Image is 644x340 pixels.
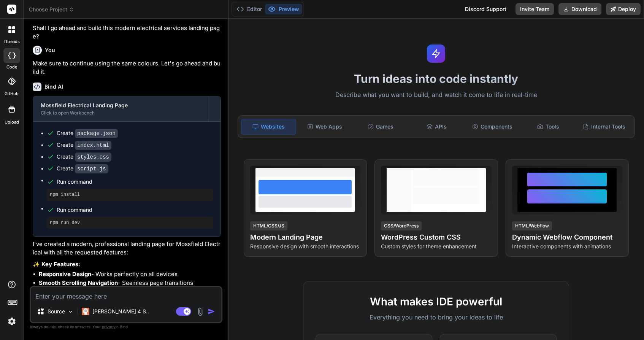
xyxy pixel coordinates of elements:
[460,3,511,15] div: Discord Support
[82,308,89,315] img: Claude 4 Sonnet
[521,119,576,135] div: Tools
[233,72,639,86] h1: Turn ideas into code instantly
[57,206,213,214] span: Run command
[75,164,108,173] code: script.js
[409,119,464,135] div: APIs
[75,141,111,150] code: index.html
[5,91,19,97] label: GitHub
[30,323,222,330] p: Always double-check its answers. Your in Bind
[57,165,108,173] div: Create
[196,307,205,316] img: attachment
[33,240,221,257] p: I've created a modern, professional landing page for Mossfield Electrical with all the requested ...
[316,313,557,322] p: Everything you need to bring your ideas to life
[45,46,55,54] h6: You
[606,3,641,15] button: Deploy
[241,119,296,135] div: Websites
[57,129,118,137] div: Create
[250,232,360,243] h4: Modern Landing Page
[75,129,118,138] code: package.json
[265,4,302,14] button: Preview
[512,221,552,230] div: HTML/Webflow
[102,324,116,329] span: privacy
[48,308,65,315] p: Source
[381,221,422,230] div: CSS/WordPress
[29,6,74,13] span: Choose Project
[33,59,221,76] p: Make sure to continue using the same colours. Let's go ahead and build it.
[354,119,408,135] div: Games
[50,192,210,198] pre: npm install
[465,119,520,135] div: Components
[298,119,352,135] div: Web Apps
[33,96,208,121] button: Mossfield Electrical Landing PageClick to open Workbench
[33,261,80,268] strong: ✨ Key Features:
[512,243,622,250] p: Interactive components with animations
[5,315,18,328] img: settings
[39,270,91,278] strong: Responsive Design
[5,119,19,126] label: Upload
[512,232,622,243] h4: Dynamic Webflow Component
[33,24,221,41] p: Shall I go ahead and build this modern electrical services landing page?
[208,308,215,315] img: icon
[233,90,639,100] p: Describe what you want to build, and watch it come to life in real-time
[233,4,265,14] button: Editor
[39,270,221,279] li: - Works perfectly on all devices
[577,119,631,135] div: Internal Tools
[57,153,111,161] div: Create
[75,153,111,162] code: styles.css
[250,221,287,230] div: HTML/CSS/JS
[67,308,74,315] img: Pick Models
[57,141,111,149] div: Create
[516,3,554,15] button: Invite Team
[316,294,557,310] h2: What makes IDE powerful
[381,243,491,250] p: Custom styles for theme enhancement
[39,279,221,288] li: - Seamless page transitions
[3,38,20,45] label: threads
[92,308,149,315] p: [PERSON_NAME] 4 S..
[57,178,213,186] span: Run command
[250,243,360,250] p: Responsive design with smooth interactions
[41,110,200,116] div: Click to open Workbench
[39,279,118,286] strong: Smooth Scrolling Navigation
[6,64,17,70] label: code
[44,83,63,91] h6: Bind AI
[50,220,210,226] pre: npm run dev
[381,232,491,243] h4: WordPress Custom CSS
[41,102,200,109] div: Mossfield Electrical Landing Page
[558,3,601,15] button: Download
